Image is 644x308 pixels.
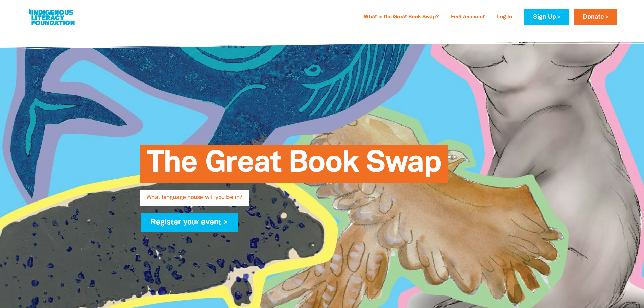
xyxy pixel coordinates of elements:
[360,12,443,23] a: What is the Great Book Swap?
[146,150,442,183] span: The Great Book Swap
[146,195,242,206] span: What language house will you be in?
[493,12,516,23] a: Log In
[447,12,489,23] a: Find an event
[141,213,238,232] a: Register your event >
[574,9,617,25] a: Donate
[524,9,569,25] a: Sign Up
